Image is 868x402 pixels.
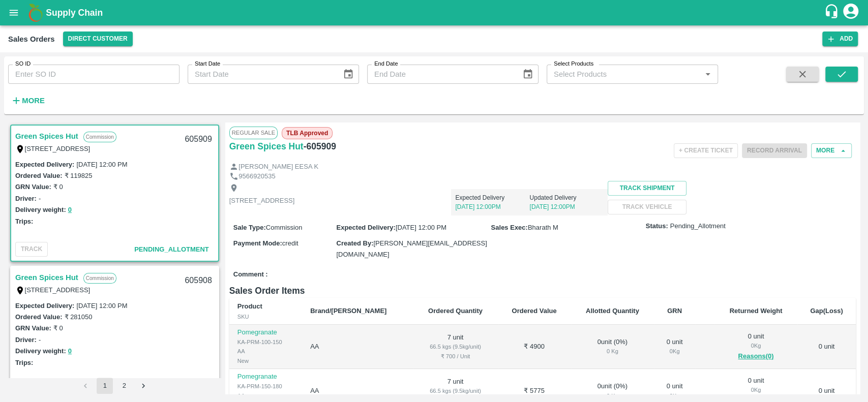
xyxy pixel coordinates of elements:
[822,32,858,46] button: Add
[413,325,497,369] td: 7 unit
[39,336,41,344] label: -
[336,239,487,258] span: [PERSON_NAME][EMAIL_ADDRESS][DOMAIN_NAME]
[421,386,489,395] div: 66.5 kgs (9.5kg/unit)
[8,65,179,84] input: Enter SO ID
[97,378,113,394] button: page 1
[15,271,78,284] a: Green Spices Hut
[15,324,51,332] label: GRN Value:
[22,97,45,105] strong: More
[238,162,318,172] p: [PERSON_NAME] EESA K
[455,193,529,202] p: Expected Delivery
[229,284,856,298] h6: Sales Order Items
[46,6,824,20] a: Supply Chain
[15,130,78,143] a: Green Spices Hut
[421,342,489,351] div: 66.5 kgs (9.5kg/unit)
[233,270,268,280] label: Comment :
[237,372,294,382] p: Pomegranate
[579,382,646,400] div: 0 unit ( 0 %)
[723,385,789,394] div: 0 Kg
[670,222,726,231] span: Pending_Allotment
[237,337,294,347] div: KA-PRM-100-150
[237,312,294,321] div: SKU
[491,224,528,231] label: Sales Exec :
[723,341,789,350] div: 0 Kg
[25,286,91,294] label: [STREET_ADDRESS]
[528,224,558,231] span: Bharath M
[455,202,529,211] p: [DATE] 12:00PM
[25,145,91,152] label: [STREET_ADDRESS]
[15,161,74,168] label: Expected Delivery :
[15,347,66,355] label: Delivery weight:
[579,337,646,356] div: 0 unit ( 0 %)
[646,222,668,231] label: Status:
[742,146,807,154] span: Please dispatch the trip before ending
[237,356,294,365] div: New
[8,33,55,46] div: Sales Orders
[178,128,218,151] div: 605909
[428,307,483,315] b: Ordered Quantity
[723,351,789,362] button: Reasons(0)
[53,183,63,191] label: ₹ 0
[367,65,514,84] input: End Date
[15,183,51,191] label: GRN Value:
[134,245,209,253] span: Pending_Allotment
[15,336,37,344] label: Driver:
[53,324,63,332] label: ₹ 0
[233,224,266,231] label: Sale Type :
[229,196,295,206] p: [STREET_ADDRESS]
[396,224,446,231] span: [DATE] 12:00 PM
[237,382,294,391] div: KA-PRM-150-180
[810,307,843,315] b: Gap(Loss)
[266,224,303,231] span: Commission
[824,4,842,22] div: customer-support
[662,337,687,356] div: 0 unit
[76,378,153,394] nav: pagination navigation
[8,92,47,109] button: More
[723,332,789,362] div: 0 unit
[15,60,31,68] label: SO ID
[282,127,333,139] span: TLB Approved
[68,346,72,357] button: 0
[63,32,133,46] button: Select DC
[15,195,37,202] label: Driver:
[518,65,537,84] button: Choose date
[237,302,262,310] b: Product
[76,161,127,168] label: [DATE] 12:00 PM
[304,139,336,153] h6: - 605909
[529,202,604,211] p: [DATE] 12:00PM
[15,313,62,321] label: Ordered Value:
[608,181,686,196] button: Track Shipment
[76,302,127,310] label: [DATE] 12:00 PM
[64,313,92,321] label: ₹ 281050
[662,391,687,400] div: 0 Kg
[237,391,294,400] div: AA
[667,307,682,315] b: GRN
[662,382,687,400] div: 0 unit
[178,269,218,293] div: 605908
[15,302,74,310] label: Expected Delivery :
[579,347,646,356] div: 0 Kg
[421,352,489,361] div: ₹ 700 / Unit
[116,378,132,394] button: Go to page 2
[579,391,646,400] div: 0 Kg
[238,172,275,181] p: 9566920535
[64,172,92,179] label: ₹ 119825
[233,239,282,247] label: Payment Mode :
[15,206,66,213] label: Delivery weight:
[498,325,571,369] td: ₹ 4900
[586,307,639,315] b: Allotted Quantity
[39,195,41,202] label: -
[842,2,860,23] div: account of current user
[229,127,278,139] span: Regular Sale
[701,68,714,81] button: Open
[512,307,557,315] b: Ordered Value
[237,347,294,356] div: AA
[15,172,62,179] label: Ordered Value:
[811,143,852,158] button: More
[68,204,72,216] button: 0
[229,139,304,153] a: Green Spices Hut
[302,325,413,369] td: AA
[15,359,33,366] label: Trips:
[336,239,373,247] label: Created By :
[188,65,335,84] input: Start Date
